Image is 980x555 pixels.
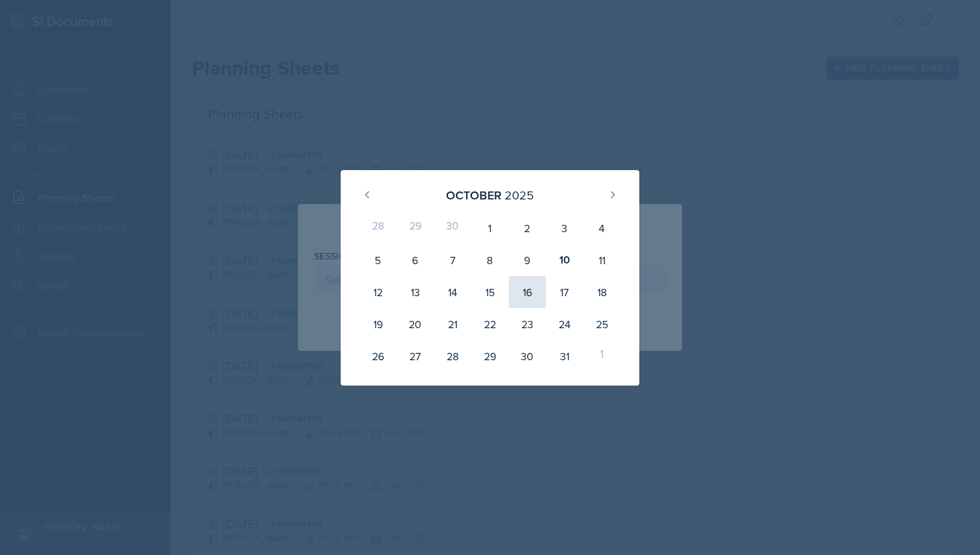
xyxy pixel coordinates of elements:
div: 31 [546,340,583,372]
div: 20 [397,308,434,340]
div: 29 [471,340,509,372]
div: 16 [509,276,546,308]
div: 23 [509,308,546,340]
div: 14 [434,276,471,308]
div: 24 [546,308,583,340]
div: 1 [471,212,509,244]
div: 9 [509,244,546,276]
div: 12 [359,276,397,308]
div: 1 [583,340,621,372]
div: 2 [509,212,546,244]
div: 30 [434,212,471,244]
div: 28 [359,212,397,244]
div: 5 [359,244,397,276]
div: 4 [583,212,621,244]
div: 27 [397,340,434,372]
div: 8 [471,244,509,276]
div: 18 [583,276,621,308]
div: 17 [546,276,583,308]
div: 3 [546,212,583,244]
div: 7 [434,244,471,276]
div: October [446,186,501,204]
div: 13 [397,276,434,308]
div: 11 [583,244,621,276]
div: 22 [471,308,509,340]
div: 25 [583,308,621,340]
div: 30 [509,340,546,372]
div: 28 [434,340,471,372]
div: 2025 [505,186,534,204]
div: 15 [471,276,509,308]
div: 26 [359,340,397,372]
div: 6 [397,244,434,276]
div: 29 [397,212,434,244]
div: 19 [359,308,397,340]
div: 10 [546,244,583,276]
div: 21 [434,308,471,340]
